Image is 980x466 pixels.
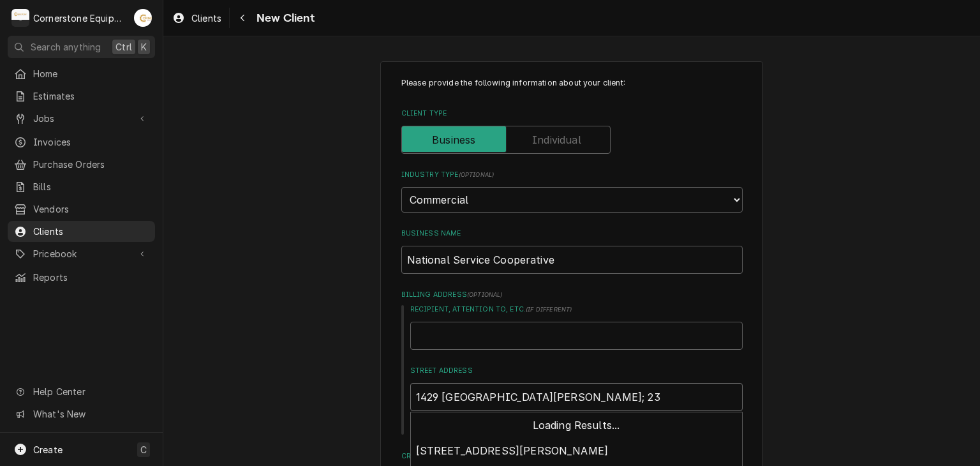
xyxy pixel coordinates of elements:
label: Street Address [410,366,743,376]
button: Navigate back [232,8,253,28]
span: ( optional ) [467,291,503,298]
span: Jobs [33,112,130,125]
label: Billing Address [401,290,743,300]
label: Client Type [401,109,743,119]
div: C [11,9,29,27]
div: Billing Address [401,290,743,436]
a: Reports [8,267,155,288]
span: Home [33,67,149,80]
label: Credit Limit [401,451,743,462]
a: Bills [8,176,155,197]
span: ( optional ) [459,171,494,178]
a: Clients [167,8,226,29]
div: Client Type [401,109,743,154]
span: Vendors [33,202,149,216]
div: Cornerstone Equipment Repair, LLC's Avatar [11,9,29,27]
label: Recipient, Attention To, etc. [410,304,743,315]
a: Clients [8,221,155,242]
span: Help Center [33,385,147,398]
span: Ctrl [115,40,132,54]
div: AB [134,9,152,27]
span: Create [33,444,63,455]
span: Invoices [33,135,149,149]
a: Go to Help Center [8,381,155,402]
div: Industry Type [401,170,743,213]
span: What's New [33,407,147,421]
a: Invoices [8,132,155,153]
span: New Client [253,10,315,27]
span: Pricebook [33,247,130,260]
div: Andrew Buigues's Avatar [134,9,152,27]
a: Estimates [8,86,155,107]
span: [STREET_ADDRESS][PERSON_NAME] [416,444,609,457]
a: Vendors [8,199,155,220]
a: Purchase Orders [8,154,155,175]
span: K [141,40,147,54]
div: Recipient, Attention To, etc. [410,304,743,350]
span: Purchase Orders [33,158,149,171]
a: Go to Jobs [8,108,155,129]
div: Street Address [410,366,743,436]
a: Home [8,63,155,84]
button: Search anythingCtrlK [8,36,155,58]
a: Go to Pricebook [8,243,155,264]
a: Go to What's New [8,403,155,425]
div: Cornerstone Equipment Repair, LLC [33,11,127,25]
label: Industry Type [401,170,743,180]
span: Estimates [33,89,149,103]
span: Bills [33,180,149,193]
span: Clients [191,11,221,25]
span: Search anything [31,40,101,54]
p: Please provide the following information about your client: [401,77,743,89]
label: Business Name [401,229,743,239]
span: Clients [33,225,149,238]
div: Loading Results... [411,412,742,438]
div: Business Name [401,229,743,274]
span: ( if different ) [526,306,572,313]
span: C [140,443,147,456]
span: Reports [33,271,149,284]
